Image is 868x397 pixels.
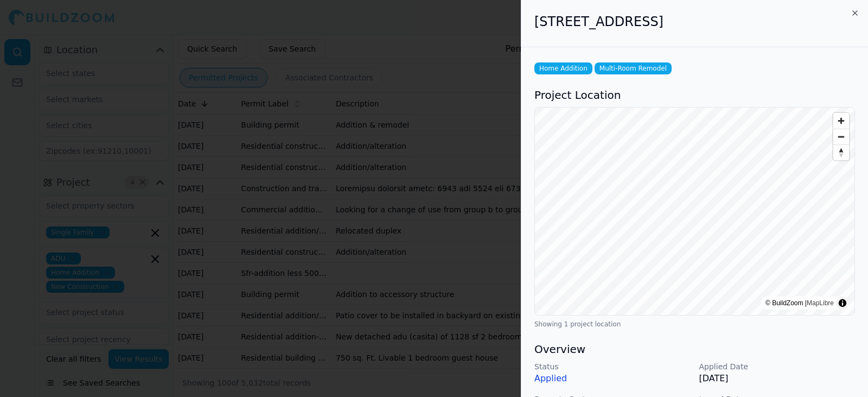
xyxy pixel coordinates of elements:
p: Applied [534,372,691,385]
div: © BuildZoom | [765,298,834,308]
canvas: Map [535,108,854,315]
h3: Overview [534,342,855,357]
span: Multi-Room Remodel [595,62,672,74]
button: Zoom in [833,113,849,129]
div: Showing 1 project location [534,320,855,329]
button: Zoom out [833,129,849,144]
a: MapLibre [807,299,834,307]
p: Applied Date [699,361,856,372]
p: Status [534,361,691,372]
summary: Toggle attribution [836,297,849,310]
p: [DATE] [699,372,856,385]
h2: [STREET_ADDRESS] [534,13,855,30]
button: Reset bearing to north [833,144,849,160]
span: Home Addition [534,62,592,74]
h3: Project Location [534,87,855,103]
